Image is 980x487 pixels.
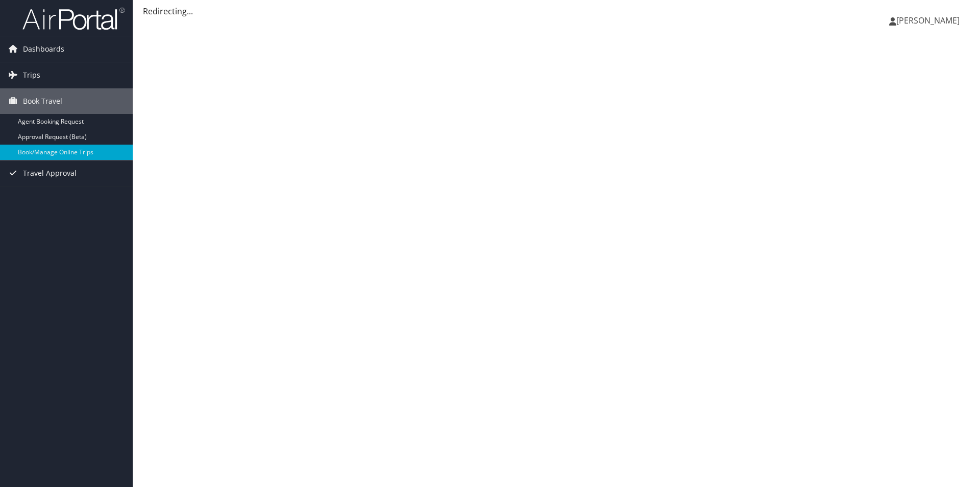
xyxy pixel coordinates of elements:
[896,15,960,26] span: [PERSON_NAME]
[23,62,40,88] span: Trips
[143,5,970,17] div: Redirecting...
[23,88,62,114] span: Book Travel
[23,36,64,62] span: Dashboards
[22,7,125,31] img: airportal-logo.png
[889,5,970,36] a: [PERSON_NAME]
[23,160,77,186] span: Travel Approval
